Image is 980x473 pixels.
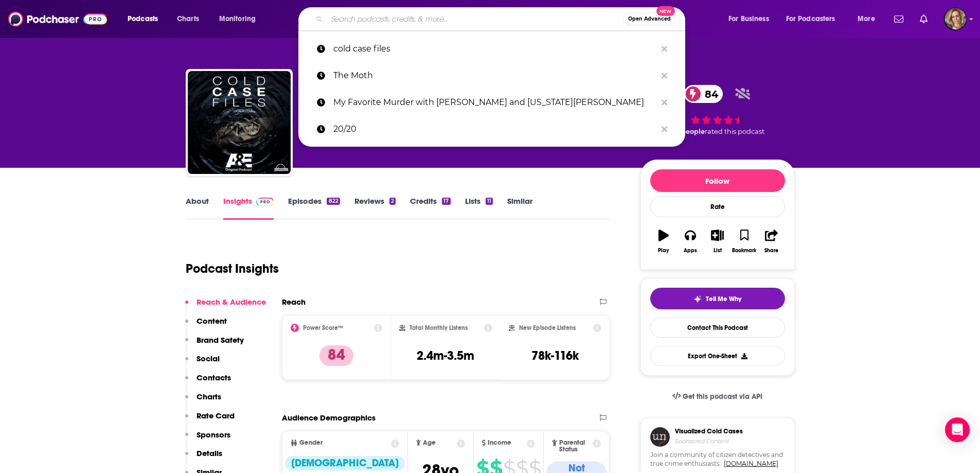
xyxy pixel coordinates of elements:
[298,116,685,143] a: 20/20
[786,12,835,26] span: For Podcasters
[298,89,685,116] a: My Favorite Murder with [PERSON_NAME] and [US_STATE][PERSON_NAME]
[327,198,340,205] div: 822
[693,295,702,303] img: tell me why sparkle
[197,448,222,458] p: Details
[650,196,785,217] div: Rate
[731,223,758,260] button: Bookmark
[409,324,468,331] h2: Total Monthly Listens
[675,427,743,435] h3: Visualized Cold Cases
[764,248,778,254] div: Share
[256,198,274,206] img: Podchaser Pro
[650,288,785,309] button: tell me why sparkleTell Me Why
[188,71,291,174] img: Cold Case Files
[507,196,532,220] a: Similar
[732,248,756,254] div: Bookmark
[185,354,220,373] button: Social
[212,11,269,27] button: open menu
[308,7,695,31] div: Search podcasts, credits, & more...
[684,248,697,254] div: Apps
[389,198,396,205] div: 2
[944,8,967,30] img: User Profile
[758,223,785,260] button: Share
[423,440,436,446] span: Age
[672,128,705,135] span: 10 people
[288,196,340,220] a: Episodes822
[850,11,888,27] button: open menu
[683,392,762,401] span: Get this podcast via API
[197,297,266,307] p: Reach & Audience
[658,248,669,254] div: Play
[721,11,782,27] button: open menu
[333,116,656,143] p: 20/20
[890,10,907,28] a: Show notifications dropdown
[282,297,306,307] h2: Reach
[354,196,396,220] a: Reviews2
[197,335,244,345] p: Brand Safety
[650,318,785,338] a: Contact This Podcast
[197,430,230,440] p: Sponsors
[945,417,970,442] div: Open Intercom Messenger
[170,11,205,27] a: Charts
[319,345,353,366] p: 84
[650,223,677,260] button: Play
[410,196,450,220] a: Credits17
[944,8,967,30] span: Logged in as Lauren.Russo
[185,297,266,316] button: Reach & Audience
[185,430,230,449] button: Sponsors
[705,128,764,135] span: rated this podcast
[185,448,222,467] button: Details
[677,223,704,260] button: Apps
[120,11,171,27] button: open menu
[333,89,656,116] p: My Favorite Murder with Karen Kilgariff and Georgia Hardstark
[185,373,231,392] button: Contacts
[298,62,685,89] a: The Moth
[728,12,769,26] span: For Business
[185,335,244,354] button: Brand Safety
[531,348,579,363] h3: 78k-116k
[327,11,623,27] input: Search podcasts, credits, & more...
[559,440,591,453] span: Parental Status
[177,12,199,26] span: Charts
[303,324,343,331] h2: Power Score™
[185,392,221,411] button: Charts
[640,78,795,142] div: 84 10 peoplerated this podcast
[858,12,875,26] span: More
[944,8,967,30] button: Show profile menu
[223,196,274,220] a: InsightsPodchaser Pro
[197,411,235,421] p: Rate Card
[519,324,576,331] h2: New Episode Listens
[197,316,227,326] p: Content
[684,85,723,103] a: 84
[333,62,656,89] p: The Moth
[8,9,107,29] img: Podchaser - Follow, Share and Rate Podcasts
[650,169,785,192] button: Follow
[186,196,209,220] a: About
[442,198,450,205] div: 17
[298,36,685,62] a: cold case files
[628,16,671,22] span: Open Advanced
[704,223,730,260] button: List
[675,437,743,445] h4: Sponsored Content
[185,316,227,335] button: Content
[916,10,932,28] a: Show notifications dropdown
[623,13,675,25] button: Open AdvancedNew
[465,196,493,220] a: Lists11
[650,451,785,468] span: Join a community of citizen detectives and true crime enthusiasts.
[664,384,771,409] a: Get this podcast via API
[197,392,221,401] p: Charts
[333,36,656,62] p: cold case files
[219,12,256,26] span: Monitoring
[185,411,235,430] button: Rate Card
[282,413,376,423] h2: Audience Demographics
[488,440,511,446] span: Income
[779,11,850,27] button: open menu
[285,456,405,470] div: [DEMOGRAPHIC_DATA]
[650,427,670,447] img: coldCase.18b32719.png
[486,198,493,205] div: 11
[417,348,474,363] h3: 2.4m-3.5m
[299,440,323,446] span: Gender
[714,248,722,254] div: List
[694,85,723,103] span: 84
